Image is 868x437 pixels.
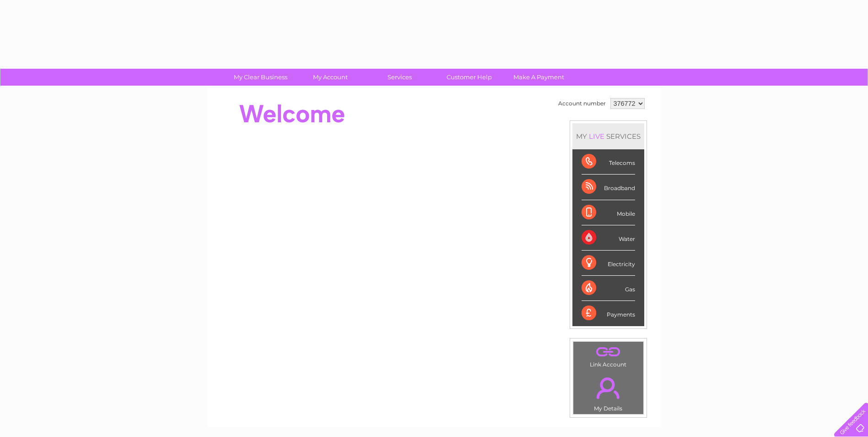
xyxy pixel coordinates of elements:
a: Make A Payment [501,69,577,86]
div: Electricity [582,251,635,276]
div: Payments [582,301,635,326]
a: My Clear Business [223,69,298,86]
a: Services [362,69,437,86]
td: Link Account [573,341,644,370]
a: My Account [292,69,368,86]
div: LIVE [587,132,606,141]
div: MY SERVICES [572,123,644,149]
div: Broadband [582,175,635,200]
div: Telecoms [582,149,635,175]
a: . [576,344,641,360]
a: Customer Help [431,69,507,86]
div: Gas [582,276,635,301]
a: . [576,372,641,404]
div: Mobile [582,200,635,225]
td: My Details [573,370,644,415]
td: Account number [556,96,608,111]
div: Water [582,225,635,251]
